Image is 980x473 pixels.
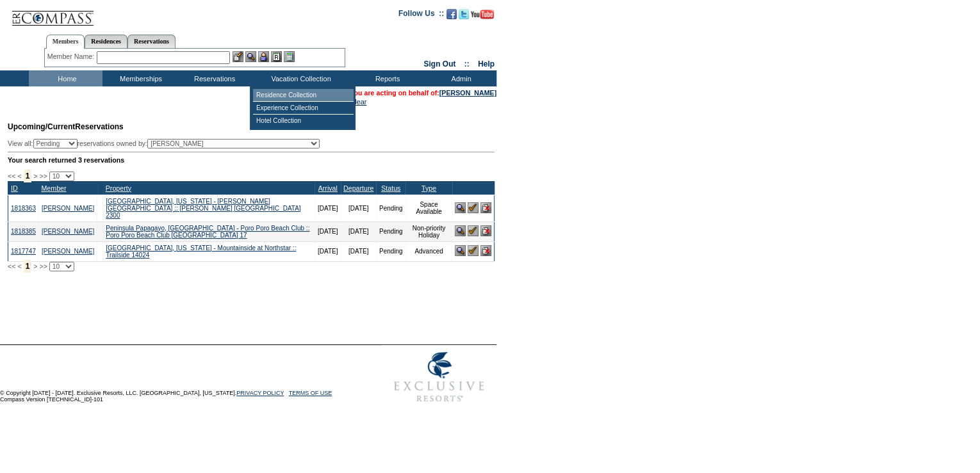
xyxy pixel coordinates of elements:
[314,241,340,261] td: [DATE]
[33,172,37,180] span: >
[405,241,452,261] td: Advanced
[468,202,478,213] img: Confirm Reservation
[8,156,494,164] div: Your search returned 3 reservations
[350,98,366,106] a: Clear
[376,241,405,261] td: Pending
[11,228,36,235] a: 1818385
[33,262,37,270] span: >
[349,70,423,86] td: Reports
[464,60,470,68] span: ::
[236,390,284,396] a: PRIVACY POLICY
[102,70,176,86] td: Memberships
[233,51,243,62] img: b_edit.gif
[382,345,496,409] img: Exclusive Resorts
[8,122,75,131] span: Upcoming/Current
[271,51,282,62] img: Reservations
[253,102,354,115] td: Experience Collection
[245,51,256,62] img: View
[398,8,444,23] td: Follow Us ::
[11,248,36,255] a: 1817747
[405,221,452,241] td: Non-priority Holiday
[446,13,457,20] a: Become our fan on Facebook
[480,225,491,236] img: Cancel Reservation
[11,184,18,192] a: ID
[11,205,36,212] a: 1818363
[253,115,354,127] td: Hotel Collection
[314,221,340,241] td: [DATE]
[343,184,373,192] a: Departure
[17,262,21,270] span: <
[376,221,405,241] td: Pending
[106,225,309,239] a: Peninsula Papagayo, [GEOGRAPHIC_DATA] - Poro Poro Beach Club :: Poro Poro Beach Club [GEOGRAPHIC_...
[42,228,94,235] a: [PERSON_NAME]
[421,184,436,192] a: Type
[480,202,491,213] img: Cancel Reservation
[8,172,15,180] span: <<
[350,89,496,97] span: You are acting on behalf of:
[480,245,491,256] img: Cancel Reservation
[8,122,124,131] span: Reservations
[258,51,269,62] img: Impersonate
[439,89,496,97] a: [PERSON_NAME]
[341,221,376,241] td: [DATE]
[318,184,338,192] a: Arrival
[39,262,47,270] span: >>
[8,139,325,148] div: View all: reservations owned by:
[42,205,94,212] a: [PERSON_NAME]
[106,245,296,259] a: [GEOGRAPHIC_DATA], [US_STATE] - Mountainside at Northstar :: Trailside 14024
[455,225,466,236] img: View Reservation
[253,89,354,102] td: Residence Collection
[24,170,32,182] span: 1
[176,70,250,86] td: Reservations
[250,70,349,86] td: Vacation Collection
[106,198,300,219] a: [GEOGRAPHIC_DATA], [US_STATE] - [PERSON_NAME][GEOGRAPHIC_DATA] :: [PERSON_NAME] [GEOGRAPHIC_DATA]...
[29,70,102,86] td: Home
[106,184,131,192] a: Property
[455,245,466,256] img: View Reservation
[468,245,478,256] img: Confirm Reservation
[471,13,494,20] a: Subscribe to our YouTube Channel
[46,35,85,49] a: Members
[314,195,340,221] td: [DATE]
[289,390,332,396] a: TERMS OF USE
[47,51,97,62] div: Member Name:
[423,60,455,68] a: Sign Out
[284,51,295,62] img: b_calculator.gif
[85,35,127,48] a: Residences
[405,195,452,221] td: Space Available
[446,9,457,19] img: Become our fan on Facebook
[468,225,478,236] img: Confirm Reservation
[42,248,94,255] a: [PERSON_NAME]
[459,13,469,20] a: Follow us on Twitter
[127,35,176,48] a: Reservations
[423,70,496,86] td: Admin
[455,202,466,213] img: View Reservation
[381,184,400,192] a: Status
[41,184,66,192] a: Member
[459,9,469,19] img: Follow us on Twitter
[376,195,405,221] td: Pending
[8,262,15,270] span: <<
[471,10,494,19] img: Subscribe to our YouTube Channel
[24,260,32,273] span: 1
[341,195,376,221] td: [DATE]
[478,60,494,68] a: Help
[341,241,376,261] td: [DATE]
[39,172,47,180] span: >>
[17,172,21,180] span: <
